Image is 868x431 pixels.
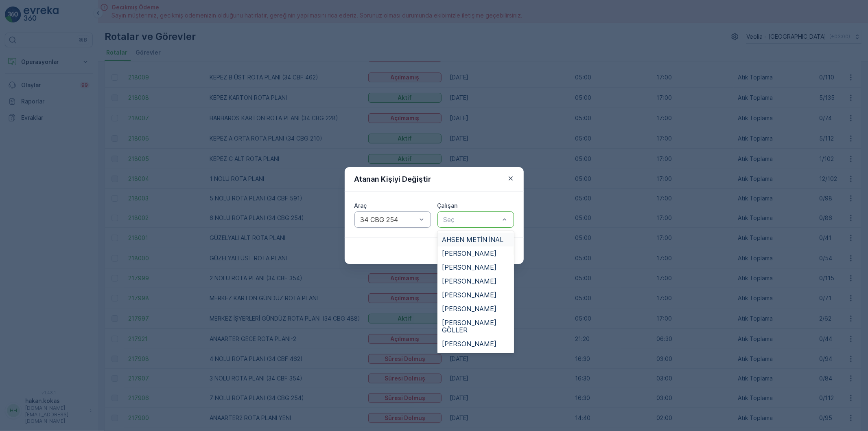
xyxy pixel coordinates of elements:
span: [PERSON_NAME] [442,305,497,312]
span: [PERSON_NAME] [442,277,497,285]
span: [PERSON_NAME] [442,250,497,257]
span: [PERSON_NAME] GÖLLER [442,319,509,334]
span: [PERSON_NAME] [442,264,497,271]
label: Çalışan [437,202,458,209]
p: Seç [444,215,500,224]
p: Atanan Kişiyi Değiştir [354,174,431,185]
span: [PERSON_NAME] [442,340,497,347]
span: AHSEN METİN İNAL [442,236,504,243]
span: [PERSON_NAME] [442,291,497,299]
label: Araç [354,202,367,209]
